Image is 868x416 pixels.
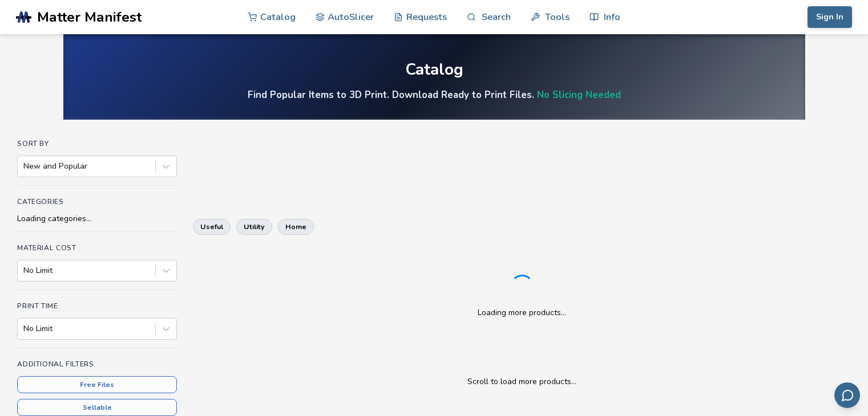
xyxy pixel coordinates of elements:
[808,6,852,28] button: Sign In
[236,219,272,235] button: utility
[23,162,26,171] input: New and Popular
[278,219,314,235] button: home
[478,307,566,319] p: Loading more products...
[537,88,621,101] a: No Slicing Needed
[248,88,621,101] h4: Find Popular Items to 3D Print. Download Ready to Print Files.
[17,302,177,310] h4: Print Time
[193,219,231,235] button: useful
[17,214,177,223] div: Loading categories...
[17,376,177,393] button: Free Files
[17,198,177,206] h4: Categories
[834,382,860,408] button: Send feedback via email
[23,324,26,333] input: No Limit
[17,399,177,416] button: Sellable
[17,360,177,368] h4: Additional Filters
[17,244,177,252] h4: Material Cost
[204,376,839,388] p: Scroll to load more products...
[405,61,463,79] div: Catalog
[23,266,26,275] input: No Limit
[17,140,177,148] h4: Sort By
[37,9,142,25] span: Matter Manifest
